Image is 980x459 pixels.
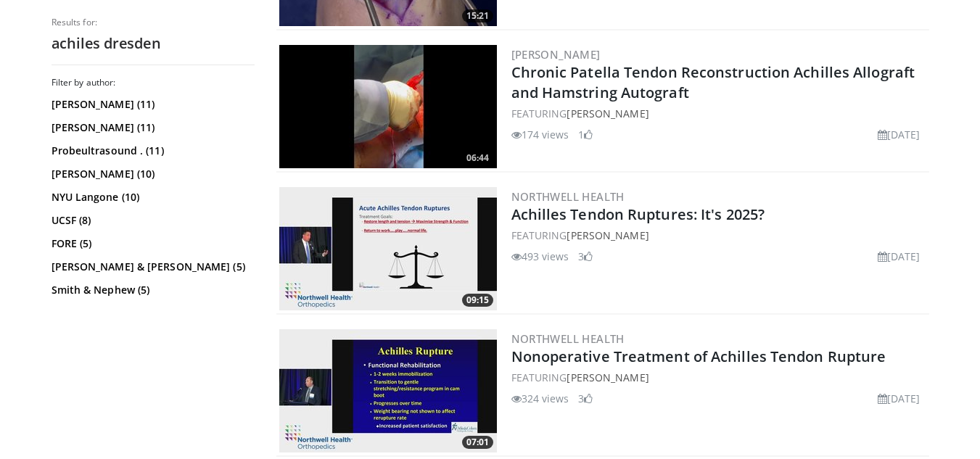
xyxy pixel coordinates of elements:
a: Northwell Health [511,189,625,204]
a: [PERSON_NAME] [511,47,601,62]
div: FEATURING [511,106,926,121]
span: 07:01 [462,436,493,449]
a: Northwell Health [511,331,625,346]
span: 15:21 [462,9,493,22]
a: Probeultrasound . (11) [52,144,251,158]
li: 3 [578,249,593,264]
span: 06:44 [462,152,493,165]
a: [PERSON_NAME] & [PERSON_NAME] (5) [52,260,251,274]
li: 174 views [511,127,569,142]
a: Nonoperative Treatment of Achilles Tendon Rupture [511,347,886,366]
li: [DATE] [878,127,921,142]
div: FEATURING [511,228,926,243]
a: Smith & Nephew (5) [52,283,251,297]
li: 3 [578,391,593,406]
li: 493 views [511,249,569,264]
h2: achiles dresden [52,34,255,53]
li: 324 views [511,391,569,406]
li: [DATE] [878,249,921,264]
div: FEATURING [511,370,926,385]
a: 06:44 [279,45,497,168]
a: Achilles Tendon Ruptures: It's 2025? [511,204,765,224]
img: de843dd5-a4e6-4ea6-9ddc-cde3c9740f72.300x170_q85_crop-smart_upscale.jpg [279,329,497,452]
img: 3f93c4f4-1cd8-4ddd-8d31-b4fae3ac52ad.300x170_q85_crop-smart_upscale.jpg [279,45,497,168]
a: 09:15 [279,187,497,310]
a: UCSF (8) [52,213,251,228]
p: Results for: [52,17,255,28]
a: [PERSON_NAME] [567,371,648,384]
li: 1 [578,127,593,142]
a: 07:01 [279,329,497,452]
a: FORE (5) [52,236,251,251]
a: [PERSON_NAME] [567,107,648,120]
span: 09:15 [462,294,493,307]
a: [PERSON_NAME] (11) [52,97,251,112]
a: Chronic Patella Tendon Reconstruction Achilles Allograft and Hamstring Autograft [511,62,915,102]
img: f8686b37-7a73-4259-9453-f9dcb015e1dc.300x170_q85_crop-smart_upscale.jpg [279,187,497,310]
a: NYU Langone (10) [52,190,251,204]
h3: Filter by author: [52,77,255,88]
a: [PERSON_NAME] [567,228,648,242]
li: [DATE] [878,391,921,406]
a: [PERSON_NAME] (11) [52,120,251,135]
a: [PERSON_NAME] (10) [52,167,251,181]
